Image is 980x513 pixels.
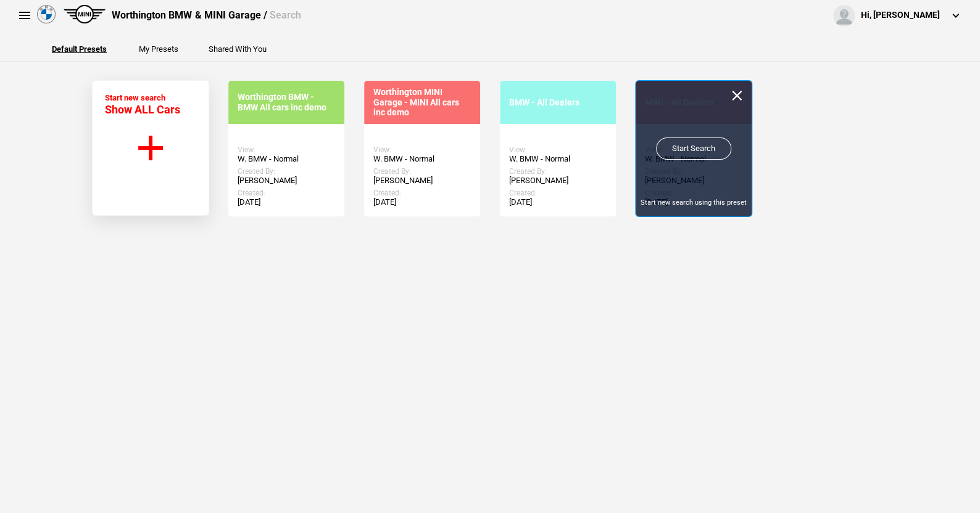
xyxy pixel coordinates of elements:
[373,189,471,197] div: Created:
[656,137,731,160] a: Start Search
[105,93,180,116] div: Start new search
[92,80,209,216] button: Start new search Show ALL Cars
[238,146,335,154] div: View:
[105,103,180,116] span: Show ALL Cars
[238,176,335,186] div: [PERSON_NAME]
[52,45,107,53] button: Default Presets
[139,45,178,53] button: My Presets
[373,167,471,176] div: Created By:
[64,5,106,23] img: mini.png
[373,154,471,164] div: W. BMW - Normal
[373,176,471,186] div: [PERSON_NAME]
[509,189,607,197] div: Created:
[238,92,335,113] div: Worthington BMW - BMW All cars inc demo
[373,87,471,118] div: Worthington MINI Garage - MINI All cars inc demo
[238,154,335,164] div: W. BMW - Normal
[509,97,607,108] div: BMW - All Dealers
[861,9,940,22] div: Hi, [PERSON_NAME]
[209,45,267,53] button: Shared With You
[37,5,56,23] img: bmw.png
[112,9,301,22] div: Worthington BMW & MINI Garage /
[373,197,471,207] div: [DATE]
[509,146,607,154] div: View:
[269,9,301,21] span: Search
[509,167,607,176] div: Created By:
[509,154,607,164] div: W. BMW - Normal
[238,197,335,207] div: [DATE]
[509,197,607,207] div: [DATE]
[636,198,752,207] div: Start new search using this preset
[238,167,335,176] div: Created By:
[373,146,471,154] div: View:
[509,176,607,186] div: [PERSON_NAME]
[238,189,335,197] div: Created:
